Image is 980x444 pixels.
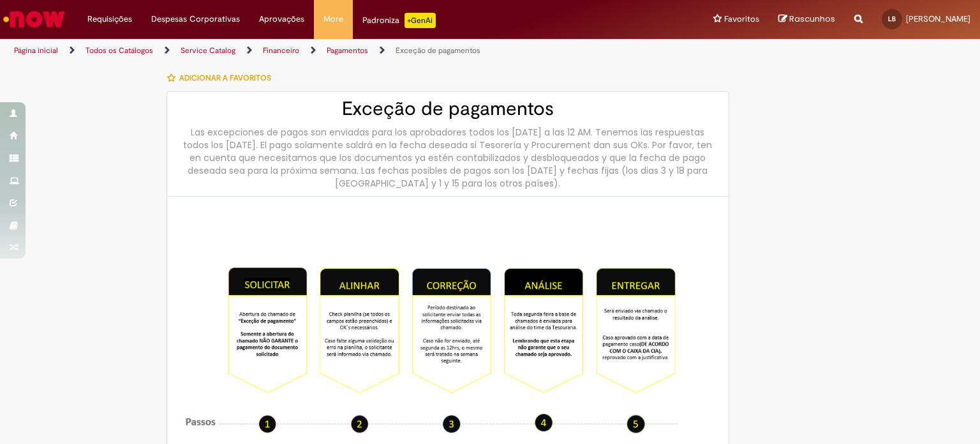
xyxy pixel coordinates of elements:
ul: Trilhas de página [10,39,644,63]
div: Las excepciones de pagos son enviadas para los aprobadores todos los [DATE] a las 12 AM. Tenemos ... [180,126,716,190]
a: Rascunhos [778,13,835,26]
div: Padroniza [362,13,436,28]
span: Despesas Corporativas [151,13,240,26]
button: Adicionar a Favoritos [167,65,278,91]
a: Pagamentos [327,45,368,56]
span: Favoritos [724,13,759,26]
span: Requisições [87,13,132,26]
a: Página inicial [14,45,58,56]
span: [PERSON_NAME] [906,13,970,24]
a: Service Catalog [181,45,235,56]
span: Rascunhos [789,13,835,25]
span: More [323,13,343,26]
span: Aprovações [259,13,304,26]
img: ServiceNow [1,6,67,32]
span: Adicionar a Favoritos [179,73,271,83]
a: Exceção de pagamentos [396,45,480,56]
span: LB [888,15,896,23]
a: Todos os Catálogos [85,45,153,56]
p: +GenAi [405,13,436,28]
a: Financeiro [263,45,299,56]
h2: Exceção de pagamentos [180,98,716,119]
